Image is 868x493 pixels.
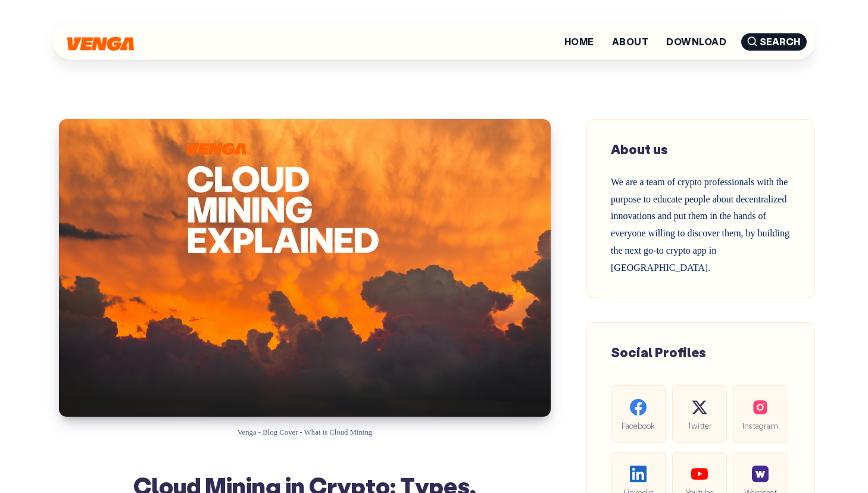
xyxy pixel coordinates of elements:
a: About [612,37,648,46]
a: Facebook [611,385,666,443]
span: Venga - Blog Cover - What is Cloud Mining [238,428,372,436]
span: We are a team of crypto professionals with the purpose to educate people about decentralized inno... [611,177,789,273]
span: Twitter [682,419,717,432]
a: Instagram [733,385,788,443]
span: Instagram [742,419,778,432]
img: Venga Blog [67,37,134,51]
a: Home [564,37,594,46]
img: Cloud Mining in Crypto: Types, Platforms, and Pitfalls [59,119,551,417]
a: Download [666,37,726,46]
img: social-youtube.99db9aba05279f803f3e7a4a838dfb6c.svg [691,466,708,482]
img: social-linkedin.be646fe421ccab3a2ad91cb58bdc9694.svg [630,466,647,482]
img: social-warpcast.e8a23a7ed3178af0345123c41633f860.png [752,466,769,482]
span: Facebook [620,419,656,432]
span: About us [611,141,668,158]
span: Search [741,33,807,51]
a: Twitter [672,385,727,443]
span: Social Profiles [611,344,706,361]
